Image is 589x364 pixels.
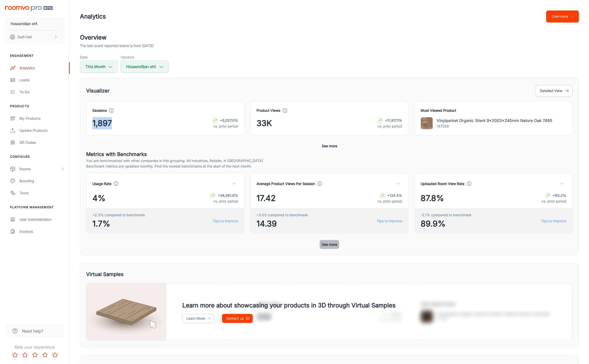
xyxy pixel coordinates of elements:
[19,128,65,133] div: Update Products
[121,61,169,73] button: Húsasmiðjan ehf.
[80,54,118,60] h5: Date
[19,116,65,121] div: My Products
[257,108,280,113] h4: Product Views
[50,350,60,360] button: Rate 5 star
[182,301,396,310] h4: Learn more about showcasing your products in 3D through Virtual Samples
[19,140,65,145] div: QR Codes
[437,123,553,129] p: 147539
[210,198,238,204] p: vs. prior period
[30,350,40,360] button: Rate 3 star
[86,150,573,158] h5: Metrics with Benchmarks
[86,163,573,169] p: Benchmark metrics are updated monthly. Find the newest benchmarks at the start of the next month.
[320,141,339,150] button: See more
[19,178,65,184] div: Branding
[421,181,465,186] h4: Uploaded Room View Rate
[10,21,38,26] p: Húsasmiðjan ehf.
[5,17,65,30] button: Húsasmiðjan ehf.
[421,192,444,204] span: 87.8%
[220,118,238,122] strong: +5,027.0%
[17,34,32,40] p: Daði Hall
[257,181,315,186] h4: Average Product Views Per Session
[20,350,30,360] button: Rate 2 star
[212,123,238,129] p: vs. prior period
[92,117,112,129] span: 1,897
[80,61,118,73] button: This Month
[536,85,573,96] button: Detailed View
[19,65,65,71] div: Analytics
[421,212,472,218] span: -2.1% compared to benchmark
[257,212,308,218] span: +3.03 compared to benchmark
[553,193,567,197] strong: +63.2%
[92,108,107,113] h4: Sessions
[40,350,50,360] button: Rate 4 star
[92,218,145,230] span: 1.7%
[80,33,579,42] h2: Overview
[19,217,65,222] div: User Administration
[387,193,402,197] strong: +134.4%
[19,77,65,83] div: Leads
[10,350,20,360] button: Rate 1 star
[86,87,110,94] h5: Visualizer
[92,192,105,204] span: 4%
[385,118,402,122] strong: +11,917.1%
[182,314,214,323] a: Learn More
[378,198,402,204] p: vs. prior period
[421,117,433,129] img: Vinylparket Organic Silent 9x2003x245mm Nature Oak 7495
[421,218,472,230] span: 89.9%
[80,12,106,21] h1: Analytics
[213,218,238,224] a: Tips to improve
[218,193,238,197] strong: +36,951.8%
[257,192,276,204] span: 17.42
[22,328,43,334] span: Need help?
[5,6,53,11] img: Roomvo PRO Beta
[377,123,402,129] p: vs. prior period
[19,166,61,172] div: Rooms
[437,117,553,123] p: Vinylparket Organic Silent 9x2003x245mm Nature Oak 7495
[542,198,567,204] p: vs. prior period
[121,54,169,60] h5: Vendors
[257,117,272,129] span: 33K
[92,212,145,218] span: +2.3% compared to benchmark
[86,270,124,278] h5: Virtual Samples
[86,158,573,163] p: You are benchmarked with other companies in this grouping: All Industries, Retailer, in [GEOGRAPH...
[80,43,154,48] p: The last event reported below is from [DATE]
[421,108,567,113] h4: Most Viewed Product
[5,30,65,43] button: Daði Hall
[320,240,339,249] button: See more
[19,190,65,196] div: Texts
[92,181,111,186] h4: Usage Rate
[546,10,579,22] button: Overview
[4,344,66,350] p: Rate your experience
[541,218,567,224] a: Tips to improve
[377,218,402,224] a: Tips to improve
[19,89,65,95] div: To-do
[19,229,65,234] div: Invoices
[222,314,253,323] a: Contact us
[257,218,308,230] span: 14.39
